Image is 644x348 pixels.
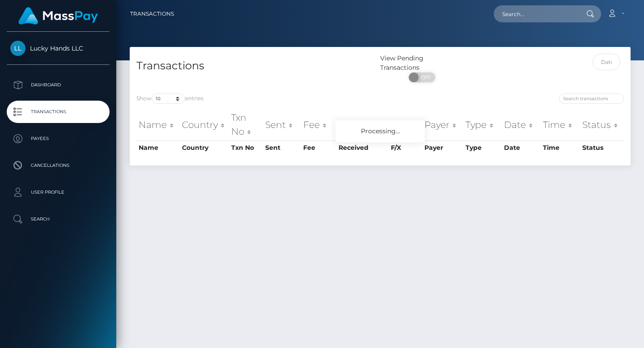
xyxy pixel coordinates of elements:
[180,140,229,155] th: Country
[10,132,106,145] p: Payees
[229,109,263,140] th: Txn No
[463,109,502,140] th: Type
[10,212,106,226] p: Search
[541,109,580,140] th: Time
[10,186,106,199] p: User Profile
[10,105,106,119] p: Transactions
[389,109,422,140] th: F/X
[502,109,541,140] th: Date
[414,72,436,82] span: OFF
[130,4,174,23] a: Transactions
[422,109,463,140] th: Payer
[494,5,578,22] input: Search...
[502,140,541,155] th: Date
[7,181,110,204] a: User Profile
[559,93,624,104] input: Search transactions
[263,140,301,155] th: Sent
[422,140,463,155] th: Payer
[7,74,110,96] a: Dashboard
[7,127,110,150] a: Payees
[10,159,106,172] p: Cancellations
[389,140,422,155] th: F/X
[463,140,502,155] th: Type
[336,109,389,140] th: Received
[7,44,110,52] span: Lucky Hands LLC
[336,140,389,155] th: Received
[263,109,301,140] th: Sent
[541,140,580,155] th: Time
[593,54,621,70] input: Date filter
[7,101,110,123] a: Transactions
[136,109,180,140] th: Name
[580,140,624,155] th: Status
[301,140,336,155] th: Fee
[136,140,180,155] th: Name
[7,208,110,230] a: Search
[136,93,203,104] label: Show entries
[335,120,425,142] div: Processing...
[10,78,106,92] p: Dashboard
[7,154,110,177] a: Cancellations
[10,41,25,56] img: Lucky Hands LLC
[380,54,464,72] div: View Pending Transactions
[580,109,624,140] th: Status
[180,109,229,140] th: Country
[301,109,336,140] th: Fee
[136,58,373,74] h4: Transactions
[152,93,185,104] select: Showentries
[18,7,98,25] img: MassPay Logo
[229,140,263,155] th: Txn No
